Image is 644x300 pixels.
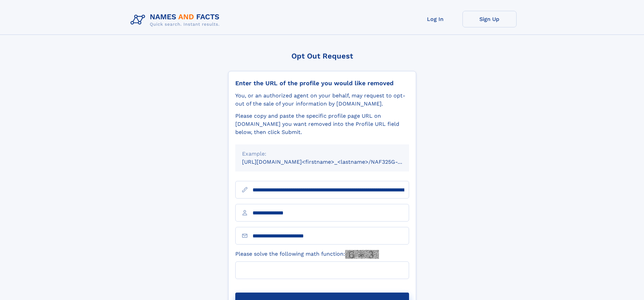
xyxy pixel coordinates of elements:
a: Log In [408,11,462,27]
div: Enter the URL of the profile you would like removed [235,79,409,87]
small: [URL][DOMAIN_NAME]<firstname>_<lastname>/NAF325G-xxxxxxxx [242,159,422,165]
img: Logo Names and Facts [128,11,225,29]
div: Opt Out Request [228,52,416,60]
div: You, or an authorized agent on your behalf, may request to opt-out of the sale of your informatio... [235,92,409,108]
a: Sign Up [462,11,517,27]
div: Please copy and paste the specific profile page URL on [DOMAIN_NAME] you want removed into the Pr... [235,112,409,136]
div: Example: [242,150,402,158]
label: Please solve the following math function: [235,250,379,259]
